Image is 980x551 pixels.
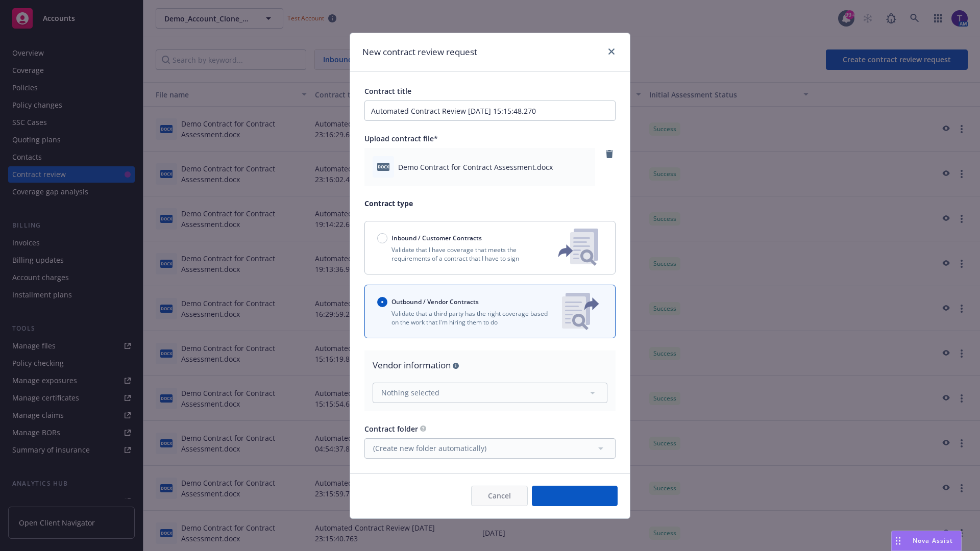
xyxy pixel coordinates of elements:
p: Validate that I have coverage that meets the requirements of a contract that I have to sign [377,245,542,263]
span: Create request [549,491,601,500]
button: Nothing selected [373,383,607,403]
span: Inbound / Customer Contracts [391,234,482,242]
input: Enter a title for this contract [364,101,616,121]
a: close [605,45,618,58]
button: (Create new folder automatically) [364,438,616,459]
p: Contract type [364,198,616,209]
span: Outbound / Vendor Contracts [391,297,479,306]
span: Contract folder [364,424,418,434]
button: Outbound / Vendor ContractsValidate that a third party has the right coverage based on the work t... [364,285,616,338]
span: Upload contract file* [364,134,438,143]
span: docx [377,163,389,170]
input: Outbound / Vendor Contracts [377,297,387,307]
span: Cancel [488,491,511,500]
div: Vendor information [373,359,607,372]
div: Drag to move [892,531,904,550]
span: Demo Contract for Contract Assessment.docx [398,162,553,172]
input: Inbound / Customer Contracts [377,233,387,243]
button: Cancel [471,486,528,506]
span: Contract title [364,86,411,96]
a: remove [603,148,616,160]
button: Inbound / Customer ContractsValidate that I have coverage that meets the requirements of a contra... [364,221,616,274]
span: (Create new folder automatically) [373,443,486,454]
span: Nothing selected [381,387,439,398]
h1: New contract review request [362,45,477,59]
button: Nova Assist [891,531,962,551]
p: Validate that a third party has the right coverage based on the work that I'm hiring them to do [377,309,554,327]
span: Nova Assist [913,536,953,545]
button: Create request [532,486,618,506]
